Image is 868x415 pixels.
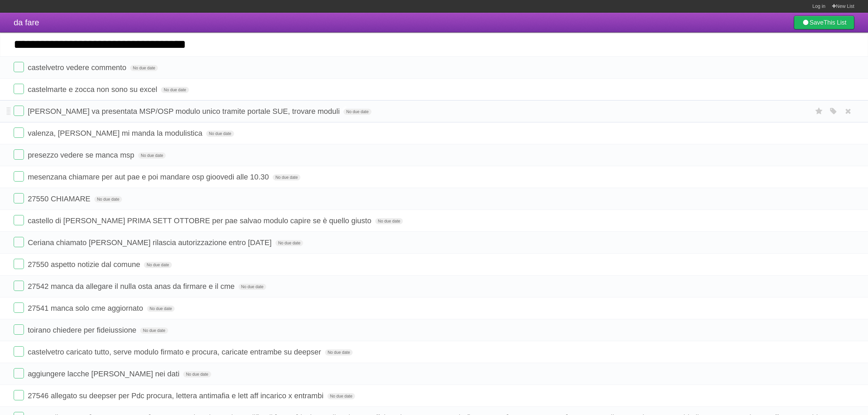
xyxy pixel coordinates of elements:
[273,174,300,180] span: No due date
[183,371,211,377] span: No due date
[14,84,24,94] label: Done
[14,390,24,400] label: Done
[813,106,826,117] label: Star task
[161,87,189,93] span: No due date
[28,195,92,203] span: 27550 CHIAMARE
[14,106,24,116] label: Done
[144,262,172,268] span: No due date
[28,348,323,356] span: castelvetro caricato tutto, serve modulo firmato e procura, caricate entrambe su deepser
[14,171,24,182] label: Done
[14,237,24,247] label: Done
[130,65,158,71] span: No due date
[28,173,271,181] span: mesenzana chiamare per aut pae e poi mandare osp gioovedi alle 10.30
[28,304,145,312] span: 27541 manca solo cme aggiornato
[327,393,355,399] span: No due date
[28,216,373,225] span: castello di [PERSON_NAME] PRIMA SETT OTTOBRE per pae salvao modulo capire se è quello giusto
[14,259,24,269] label: Done
[28,85,159,94] span: castelmarte e zocca non sono su excel
[794,16,854,29] a: SaveThis List
[28,151,136,159] span: presezzo vedere se manca msp
[14,193,24,203] label: Done
[28,260,142,269] span: 27550 aspetto notizie dal comune
[28,107,341,116] span: [PERSON_NAME] va presentata MSP/OSP modulo unico tramite portale SUE, trovare moduli
[14,368,24,378] label: Done
[14,303,24,313] label: Done
[28,391,325,400] span: 27546 allegato su deepser per Pdc procura, lettera antimafia e lett aff incarico x entrambi
[14,128,24,138] label: Done
[28,238,273,247] span: Ceriana chiamato [PERSON_NAME] rilascia autorizzazione entro [DATE]
[14,215,24,225] label: Done
[239,284,266,290] span: No due date
[325,349,353,356] span: No due date
[14,18,39,27] span: da fare
[375,218,403,224] span: No due date
[28,129,204,137] span: valenza, [PERSON_NAME] mi manda la modulistica
[14,346,24,357] label: Done
[140,327,168,334] span: No due date
[28,282,236,291] span: 27542 manca da allegare il nulla osta anas da firmare e il cme
[14,149,24,160] label: Done
[14,324,24,335] label: Done
[28,370,181,378] span: aggiungere lacche [PERSON_NAME] nei dati
[147,306,175,312] span: No due date
[14,62,24,72] label: Done
[343,109,371,115] span: No due date
[28,326,138,334] span: toirano chiedere per fideiussione
[206,131,234,137] span: No due date
[14,281,24,291] label: Done
[138,152,166,159] span: No due date
[28,63,128,72] span: castelvetro vedere commento
[275,240,303,246] span: No due date
[824,19,846,26] b: This List
[94,196,122,202] span: No due date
